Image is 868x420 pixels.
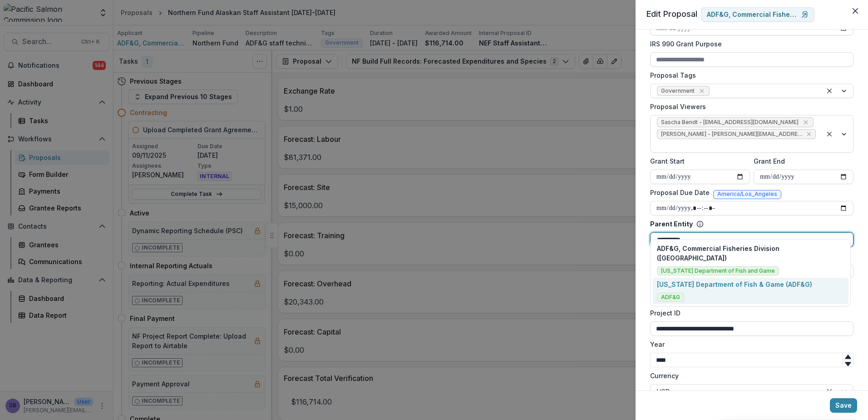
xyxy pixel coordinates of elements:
span: [PERSON_NAME] - [PERSON_NAME][EMAIL_ADDRESS][DOMAIN_NAME] [661,131,803,137]
button: Save [830,398,857,413]
span: ADF&G [657,293,684,302]
p: ADF&G, Commercial Fisheries Division ([GEOGRAPHIC_DATA]) [707,11,798,19]
label: Grant End [754,156,848,166]
p: ADF&G, Commercial Fisheries Division ([GEOGRAPHIC_DATA]) [657,244,844,263]
span: Edit Proposal [646,9,697,19]
span: [US_STATE] Department of Fish and Game [657,266,779,275]
span: Government [661,88,695,94]
label: IRS 990 Grant Purpose [650,39,848,49]
p: Parent Entity [650,219,693,229]
p: [US_STATE] Department of Fish & Game (ADF&G) [657,280,812,289]
label: Grant Start [650,156,745,166]
label: Currency [650,371,848,380]
label: Project ID [650,308,848,318]
a: ADF&G, Commercial Fisheries Division ([GEOGRAPHIC_DATA]) [701,7,814,22]
span: America/Los_Angeles [717,191,777,197]
label: Proposal Viewers [650,102,848,111]
div: Clear selected options [824,85,835,96]
label: Year [650,340,848,349]
div: Clear selected options [824,129,835,140]
label: Proposal Due Date [650,188,710,197]
div: Remove Sascha Bendt - bendt@psc.org [801,118,810,127]
div: Remove Victor Keong - keong@psc.org [805,130,813,139]
button: Close [848,4,863,18]
label: Proposal Tags [650,70,848,80]
div: Remove Government [697,86,706,95]
span: Sascha Bendt - [EMAIL_ADDRESS][DOMAIN_NAME] [661,119,799,125]
div: Clear selected options [824,386,835,397]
